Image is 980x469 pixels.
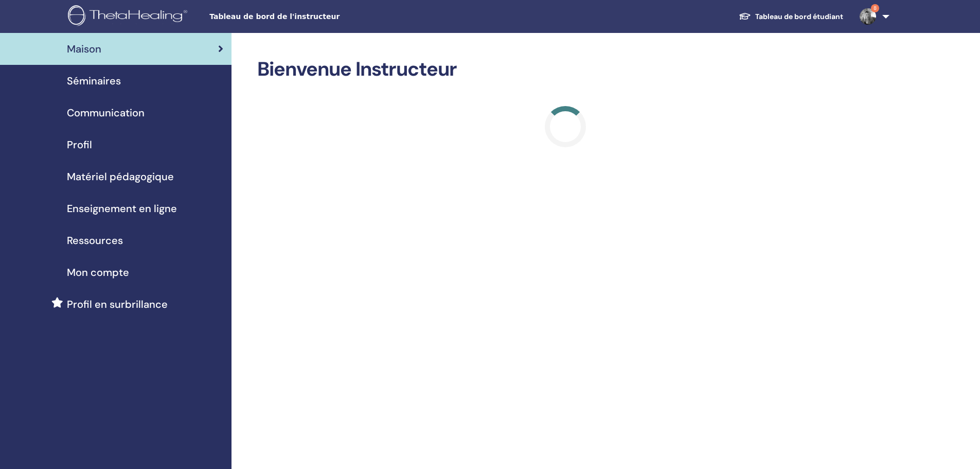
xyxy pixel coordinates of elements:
[68,5,191,28] img: logo.png
[257,58,874,81] h2: Bienvenue Instructeur
[67,297,168,312] span: Profil en surbrillance
[860,8,876,25] img: default.jpg
[67,201,177,216] span: Enseignement en ligne
[209,11,364,22] span: Tableau de bord de l'instructeur
[67,137,92,152] span: Profil
[67,41,101,57] span: Maison
[67,105,145,120] span: Communication
[871,4,879,12] span: 8
[67,265,129,280] span: Mon compte
[67,169,174,184] span: Matériel pédagogique
[67,73,121,89] span: Séminaires
[730,7,851,26] a: Tableau de bord étudiant
[739,12,751,21] img: graduation-cap-white.svg
[67,233,123,248] span: Ressources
